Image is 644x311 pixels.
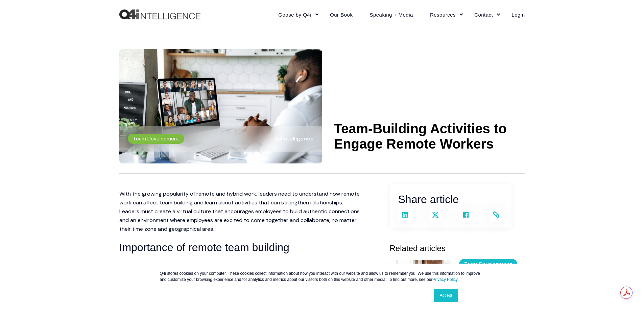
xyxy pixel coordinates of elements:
[334,121,525,152] h1: Team-Building Activities to Engage Remote Workers
[160,270,484,283] p: Q4i stores cookies on your computer. These cookies collect information about how you interact wit...
[119,190,363,234] p: With the growing popularity of remote and hybrid work, leaders need to understand how remote work...
[119,49,322,163] img: Without a water cooler to stand near, your remote team may find it difficult to create a virtual ...
[390,242,525,255] h3: Related articles
[119,239,363,256] h3: Importance of remote team building
[119,9,200,20] img: Q4intelligence, LLC logo
[459,259,517,269] label: Team Development
[119,9,200,20] a: Back to Home
[398,191,503,208] h3: Share article
[432,277,457,282] a: Privacy Policy
[390,260,452,306] img: Business people meeting in boardroom at modern office. Diverse group of coworkers discussing proj...
[119,262,363,279] p: When you’re in a physical office, you’re surrounded by your team and have a support system. You g...
[434,289,458,302] a: Accept
[274,135,314,142] span: Q4intelligence
[128,134,184,144] label: Team Development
